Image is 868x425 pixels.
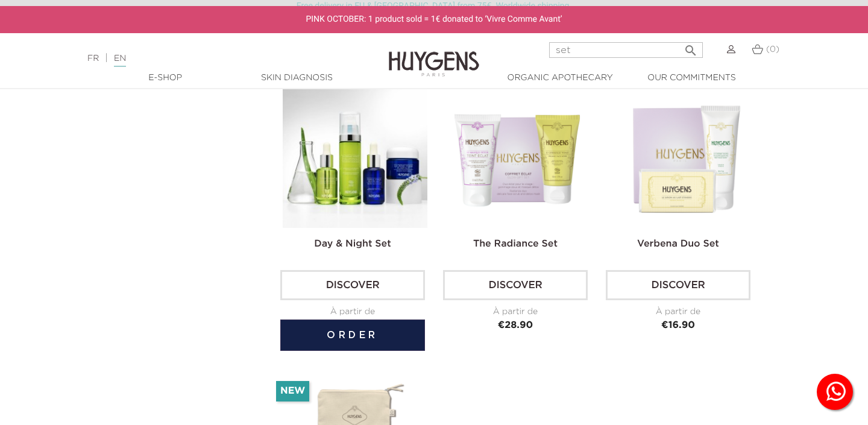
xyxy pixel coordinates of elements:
[680,39,702,55] button: 
[105,72,225,84] a: E-Shop
[280,320,425,351] button: Order
[549,42,703,58] input: Search
[314,239,391,249] a: Day & Night Set
[443,270,588,300] a: Discover
[81,51,353,66] div: |
[389,32,479,78] img: Huygens
[87,54,99,63] a: FR
[473,239,558,249] a: The Radiance Set
[276,381,309,401] li: New
[608,83,753,228] img: Verbena Duo Set
[280,306,425,318] div: À partir de
[684,40,698,54] i: 
[498,321,533,330] span: €28.90
[661,321,695,330] span: €16.90
[637,239,719,249] a: Verbena Duo Set
[766,45,779,54] span: (0)
[280,270,425,300] a: Discover
[114,54,126,67] a: EN
[236,72,357,84] a: Skin Diagnosis
[443,306,588,318] div: À partir de
[445,83,590,228] img: The Radiance Set
[631,72,752,84] a: Our commitments
[500,72,620,84] a: Organic Apothecary
[606,306,750,318] div: À partir de
[606,270,750,300] a: Discover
